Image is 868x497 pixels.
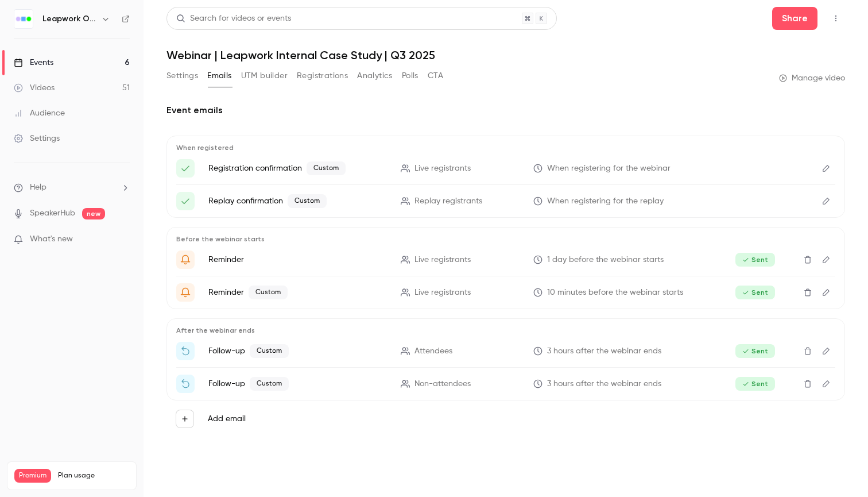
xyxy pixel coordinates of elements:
[817,283,835,302] button: Edit
[42,13,96,25] h6: Leapwork Online Event
[799,342,817,360] button: Delete
[208,377,387,391] p: Follow-up
[772,7,817,30] button: Share
[14,10,33,28] img: Leapwork Online Event
[208,254,387,265] p: Reminder
[817,342,835,360] button: Edit
[547,254,664,266] span: 1 day before the webinar starts
[208,161,387,175] p: Registration confirmation
[14,133,60,144] div: Settings
[414,195,482,207] span: Replay registrants
[357,67,393,85] button: Analytics
[250,377,289,391] span: Custom
[735,344,775,358] span: Sent
[176,326,835,335] p: After the webinar ends
[82,208,105,219] span: new
[414,254,471,266] span: Live registrants
[799,251,817,269] button: Delete
[176,375,835,393] li: Watch the replay of {{ event_name }}
[249,286,288,299] span: Custom
[208,344,387,358] p: Follow-up
[208,413,246,425] label: Add email
[176,192,835,210] li: Here's your access link to {{ event_name }}!
[547,195,664,207] span: When registering for the replay
[14,469,51,483] span: Premium
[428,67,443,85] button: CTA
[250,344,289,358] span: Custom
[176,234,835,244] p: Before the webinar starts
[176,13,291,25] div: Search for videos or events
[817,192,835,210] button: Edit
[817,159,835,178] button: Edit
[14,82,55,94] div: Videos
[241,67,288,85] button: UTM builder
[166,103,845,117] h2: Event emails
[166,67,198,85] button: Settings
[735,377,775,391] span: Sent
[207,67,231,85] button: Emails
[547,345,661,357] span: 3 hours after the webinar ends
[30,207,75,219] a: SpeakerHub
[208,194,387,208] p: Replay confirmation
[208,286,387,299] p: Reminder
[735,286,775,299] span: Sent
[176,283,835,302] li: {{ event_name }} is about to go live
[799,283,817,302] button: Delete
[58,471,129,480] span: Plan usage
[547,163,671,175] span: When registering for the webinar
[735,253,775,267] span: Sent
[547,378,661,390] span: 3 hours after the webinar ends
[414,345,452,357] span: Attendees
[166,48,845,62] h1: Webinar | Leapwork Internal Case Study | Q3 2025
[116,234,130,245] iframe: Noticeable Trigger
[176,159,835,178] li: Here's your access link to {{ event_name }}!
[176,342,835,360] li: Thanks for attending {{ event_name }}
[176,143,835,152] p: When registered
[799,375,817,393] button: Delete
[14,182,130,194] li: help-dropdown-opener
[817,375,835,393] button: Edit
[414,163,471,175] span: Live registrants
[817,251,835,269] button: Edit
[297,67,348,85] button: Registrations
[288,194,327,208] span: Custom
[779,72,845,84] a: Manage video
[30,182,46,194] span: Help
[414,378,471,390] span: Non-attendees
[14,107,65,119] div: Audience
[547,287,683,299] span: 10 minutes before the webinar starts
[414,287,471,299] span: Live registrants
[176,251,835,269] li: {{ event_name }} is about to go live
[402,67,418,85] button: Polls
[307,161,346,175] span: Custom
[30,233,73,245] span: What's new
[14,57,53,68] div: Events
